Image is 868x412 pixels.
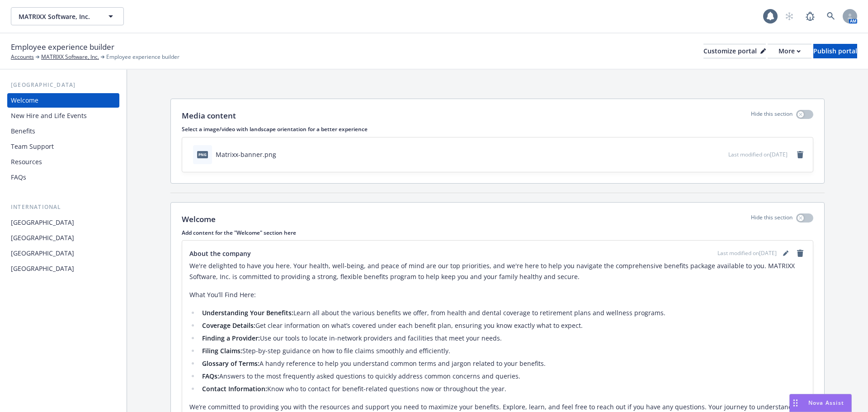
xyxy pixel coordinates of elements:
[7,81,119,90] div: [GEOGRAPHIC_DATA]
[703,44,766,58] div: Customize portal
[717,150,725,159] button: preview file
[11,155,42,169] div: Resources
[813,44,857,58] button: Publish portal
[717,249,777,257] span: Last modified on [DATE]
[199,333,806,344] li: Use our tools to locate in-network providers and facilities that meet your needs.
[7,215,119,230] a: [GEOGRAPHIC_DATA]
[199,371,806,382] li: Answers to the most frequently asked questions to quickly address common concerns and queries.
[751,110,793,122] p: Hide this section
[199,384,806,394] li: Know who to contact for benefit-related questions now or throughout the year.
[202,384,267,393] strong: Contact Information:
[199,346,806,356] li: Step-by-step guidance on how to file claims smoothly and efficiently.
[801,7,819,25] a: Report a Bug
[822,7,840,25] a: Search
[703,44,766,58] button: Customize portal
[7,155,119,169] a: Resources
[780,7,798,25] a: Start snowing
[789,394,852,412] button: Nova Assist
[182,110,236,122] p: Media content
[11,170,26,185] div: FAQs
[182,213,216,225] p: Welcome
[11,109,87,123] div: New Hire and Life Events
[199,308,806,318] li: Learn all about the various benefits we offer, from health and dental coverage to retirement plan...
[778,44,801,58] div: More
[11,246,74,260] div: [GEOGRAPHIC_DATA]
[7,93,119,108] a: Welcome
[795,248,806,259] a: remove
[106,53,179,61] span: Employee experience builder
[199,358,806,369] li: A handy reference to help you understand common terms and jargon related to your benefits.
[808,399,844,407] span: Nova Assist
[728,151,788,158] span: Last modified on [DATE]
[11,93,38,108] div: Welcome
[182,125,813,133] p: Select a image/video with landscape orientation for a better experience
[768,44,811,58] button: More
[189,289,806,300] p: What You’ll Find Here:
[11,231,74,245] div: [GEOGRAPHIC_DATA]
[202,372,219,380] strong: FAQs:
[7,124,119,138] a: Benefits
[41,53,99,61] a: MATRIXX Software, Inc.
[7,139,119,154] a: Team Support
[11,261,74,276] div: [GEOGRAPHIC_DATA]
[7,246,119,260] a: [GEOGRAPHIC_DATA]
[189,260,806,282] p: We're delighted to have you here. Your health, well-being, and peace of mind are our top prioriti...
[11,124,35,138] div: Benefits
[216,150,276,159] div: Matrixx-banner.png
[202,359,259,368] strong: Glossary of Terms:
[197,151,208,158] span: png
[7,203,119,212] div: International
[11,41,114,53] span: Employee experience builder
[19,12,97,21] span: MATRIXX Software, Inc.
[7,170,119,185] a: FAQs
[202,308,293,317] strong: Understanding Your Benefits:
[189,249,251,258] span: About the company
[790,394,801,412] div: Drag to move
[751,213,793,225] p: Hide this section
[202,334,260,342] strong: Finding a Provider:
[780,248,791,259] a: editPencil
[7,261,119,276] a: [GEOGRAPHIC_DATA]
[11,7,124,25] button: MATRIXX Software, Inc.
[7,231,119,245] a: [GEOGRAPHIC_DATA]
[202,321,255,330] strong: Coverage Details:
[182,229,813,237] p: Add content for the "Welcome" section here
[813,44,857,58] div: Publish portal
[202,346,242,355] strong: Filing Claims:
[11,53,34,61] a: Accounts
[702,150,709,159] button: download file
[795,149,806,160] a: remove
[7,109,119,123] a: New Hire and Life Events
[199,320,806,331] li: Get clear information on what’s covered under each benefit plan, ensuring you know exactly what t...
[11,215,74,230] div: [GEOGRAPHIC_DATA]
[11,139,54,154] div: Team Support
